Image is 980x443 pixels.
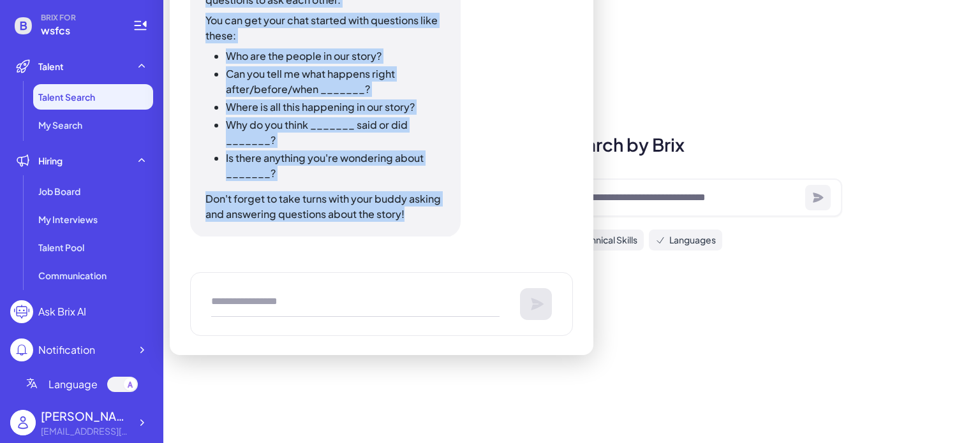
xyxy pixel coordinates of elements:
[38,91,95,103] span: Talent Search
[41,23,117,38] span: wsfcs
[38,269,107,282] span: Communication
[38,185,80,198] span: Job Board
[38,119,82,131] span: My Search
[10,410,36,435] img: user_logo.png
[41,13,117,23] span: BRIX FOR
[48,377,98,392] span: Language
[41,425,130,438] div: freichdelapp@wsfcs.k12.nc.us
[38,154,63,167] span: Hiring
[38,60,64,73] span: Talent
[669,233,716,247] span: Languages
[38,304,86,319] div: Ask Brix AI
[38,241,84,254] span: Talent Pool
[41,407,130,425] div: delapp
[576,233,637,247] span: Technical Skills
[38,342,95,358] div: Notification
[38,213,98,226] span: My Interviews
